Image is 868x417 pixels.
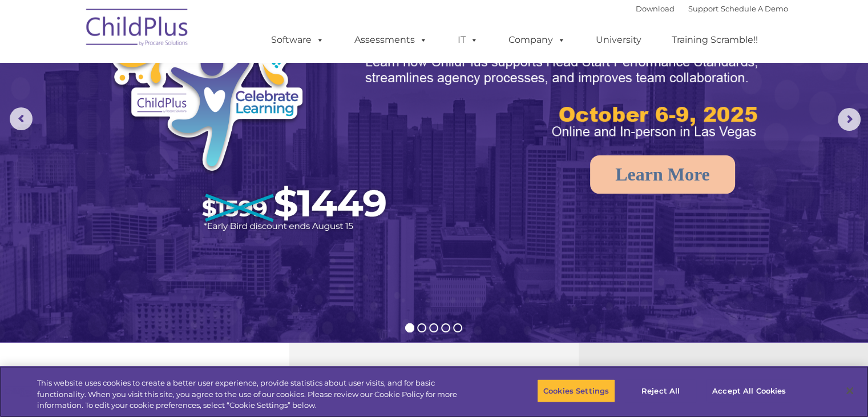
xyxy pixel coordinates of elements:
[37,378,478,411] div: This website uses cookies to create a better user experience, provide statistics about user visit...
[159,75,193,84] span: Last name
[837,378,862,403] button: Close
[660,29,769,51] a: Training Scramble!!
[590,155,735,194] a: Learn More
[584,29,653,51] a: University
[721,4,788,13] a: Schedule A Demo
[260,29,336,51] a: Software
[446,29,490,51] a: IT
[625,379,696,403] button: Reject All
[636,4,675,13] a: Download
[159,122,207,131] span: Phone number
[80,1,195,58] img: ChildPlus by Procare Solutions
[343,29,439,51] a: Assessments
[688,4,718,13] a: Support
[636,4,788,13] font: |
[706,379,792,403] button: Accept All Cookies
[497,29,577,51] a: Company
[537,379,615,403] button: Cookies Settings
